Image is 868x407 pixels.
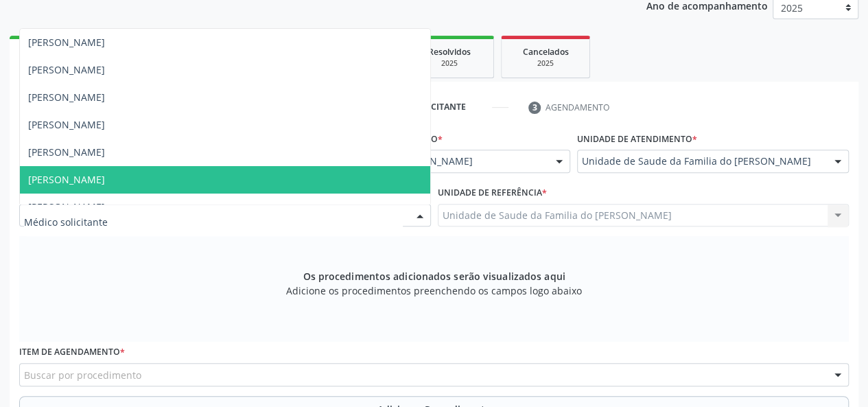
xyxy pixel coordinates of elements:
span: [PERSON_NAME] [28,91,105,104]
span: Os procedimentos adicionados serão visualizados aqui [303,269,565,283]
label: Item de agendamento [19,342,125,363]
span: [PERSON_NAME] [28,36,105,49]
span: [PERSON_NAME] [28,118,105,131]
input: Médico solicitante [24,209,403,236]
span: [PERSON_NAME] [28,146,105,159]
span: [PERSON_NAME] [28,173,105,186]
span: Adicione os procedimentos preenchendo os campos logo abaixo [286,283,582,298]
span: [PERSON_NAME] [396,154,542,168]
span: Unidade de Saude da Familia do [PERSON_NAME] [582,154,821,168]
span: Resolvidos [428,46,471,58]
div: 2025 [511,58,580,69]
label: Unidade de atendimento [577,128,697,150]
span: Cancelados [523,46,569,58]
span: Buscar por procedimento [24,368,141,382]
span: [PERSON_NAME] [28,63,105,76]
div: 2025 [415,58,484,69]
span: [PERSON_NAME] [28,200,105,213]
label: Unidade de referência [438,183,547,204]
